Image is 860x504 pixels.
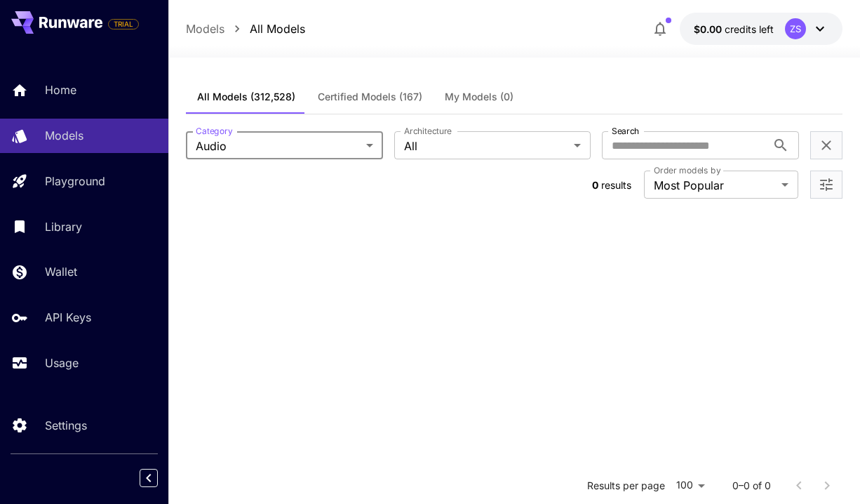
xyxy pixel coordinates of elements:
[654,164,720,176] label: Order models by
[654,177,776,194] span: Most Popular
[601,179,631,191] span: results
[671,475,710,496] div: 100
[785,18,806,39] div: ZS
[404,138,569,154] span: All
[108,15,139,32] span: Add your payment card to enable full platform functionality.
[318,91,422,103] span: Certified Models (167)
[732,479,771,493] p: 0–0 of 0
[680,13,842,45] button: $0.00ZS
[818,176,835,194] button: Open more filters
[45,263,77,280] p: Wallet
[45,354,79,371] p: Usage
[694,23,725,35] span: $0.00
[109,19,138,29] span: TRIAL
[404,125,452,137] label: Architecture
[818,137,835,154] button: Clear filters (1)
[250,20,305,37] a: All Models
[45,81,76,98] p: Home
[587,479,665,493] p: Results per page
[45,173,105,190] p: Playground
[592,179,598,191] span: 0
[186,20,305,37] nav: breadcrumb
[150,465,168,491] div: Collapse sidebar
[694,22,774,37] div: $0.00
[45,309,91,326] p: API Keys
[197,91,295,103] span: All Models (312,528)
[140,469,158,487] button: Collapse sidebar
[186,20,224,37] a: Models
[45,127,83,144] p: Models
[45,218,82,235] p: Library
[45,417,87,434] p: Settings
[612,125,639,137] label: Search
[445,91,513,103] span: My Models (0)
[196,138,361,154] span: Audio
[196,125,233,137] label: Category
[725,23,774,35] span: credits left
